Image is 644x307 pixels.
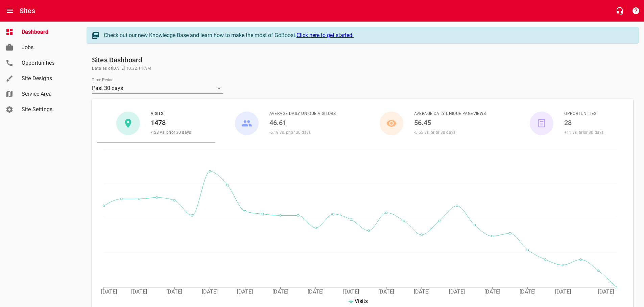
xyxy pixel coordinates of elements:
[343,288,359,295] tspan: [DATE]
[269,130,311,135] span: -5.19 vs. prior 30 days
[92,65,633,72] span: Data as of [DATE] 10:32:11 AM
[414,117,486,128] h6: 56.45
[272,288,288,295] tspan: [DATE]
[22,43,73,52] span: Jobs
[92,83,223,94] div: Past 30 days
[269,117,336,128] h6: 46.61
[22,28,73,36] span: Dashboard
[22,59,73,67] span: Opportunities
[414,130,455,135] span: -5.65 vs. prior 30 days
[308,288,324,295] tspan: [DATE]
[20,5,35,16] h6: Sites
[484,288,500,295] tspan: [DATE]
[151,111,191,117] span: Visits
[564,130,603,135] span: +11 vs. prior 30 days
[151,130,191,135] span: -123 vs. prior 30 days
[104,31,631,39] div: Check out our new Knowledge Base and learn how to make the most of GoBoost.
[237,288,253,295] tspan: [DATE]
[355,298,368,304] span: Visits
[2,3,18,19] button: Open drawer
[564,111,603,117] span: Opportunities
[520,288,535,295] tspan: [DATE]
[202,288,218,295] tspan: [DATE]
[131,288,147,295] tspan: [DATE]
[449,288,465,295] tspan: [DATE]
[598,288,614,295] tspan: [DATE]
[628,3,644,19] button: Support Portal
[555,288,571,295] tspan: [DATE]
[296,32,354,38] a: Click here to get started.
[166,288,182,295] tspan: [DATE]
[151,117,191,128] h6: 1478
[22,90,73,98] span: Service Area
[378,288,394,295] tspan: [DATE]
[414,111,486,117] span: Average Daily Unique Pageviews
[92,78,114,82] label: Time Period
[92,55,633,65] h6: Sites Dashboard
[564,117,603,128] h6: 28
[269,111,336,117] span: Average Daily Unique Visitors
[22,105,73,114] span: Site Settings
[612,3,628,19] button: Live Chat
[22,74,73,83] span: Site Designs
[414,288,430,295] tspan: [DATE]
[101,288,117,295] tspan: [DATE]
